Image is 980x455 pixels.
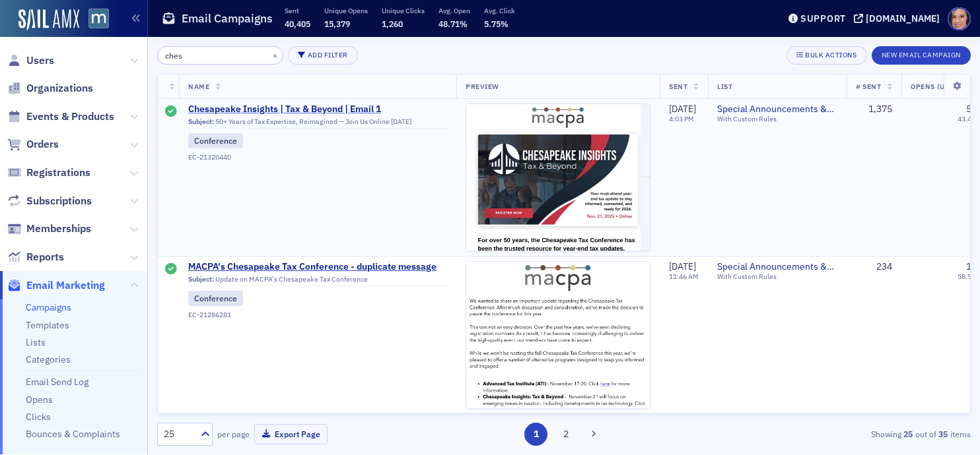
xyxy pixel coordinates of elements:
div: EC-21320440 [188,153,447,162]
span: Subject: [188,117,214,126]
button: [DOMAIN_NAME] [854,14,944,23]
span: Sent [669,82,687,91]
a: Campaigns [26,301,71,313]
span: Registrations [26,166,90,180]
span: 1,260 [382,18,403,29]
div: [DOMAIN_NAME] [866,13,940,24]
time: 11:46 AM [669,272,699,281]
span: [DATE] [669,260,696,272]
a: Special Announcements & Special Event Invitations [717,261,837,273]
span: Subscriptions [26,194,92,208]
p: Sent [285,6,310,15]
p: Avg. Click [484,6,515,15]
p: Unique Clicks [382,6,425,15]
span: Profile [948,7,971,30]
div: Conference [188,133,243,148]
input: Search… [157,46,283,65]
div: Sent [165,263,177,276]
strong: 25 [901,428,915,440]
a: Users [7,53,54,68]
span: Users [26,53,54,68]
div: 50+ Years of Tax Expertise, Reimagined — Join Us Online [DATE] [188,117,447,129]
span: 48.71% [438,18,468,29]
label: per page [217,428,250,440]
p: Avg. Open [438,6,470,15]
a: Opens [26,394,53,406]
span: [DATE] [669,103,696,115]
button: × [269,49,281,61]
div: Support [800,13,846,24]
button: 2 [555,423,578,446]
a: Categories [26,353,71,365]
time: 4:03 PM [669,114,694,123]
div: 25 [164,427,193,441]
div: Sent [165,106,177,119]
img: SailAMX [88,9,109,29]
div: 234 [856,261,892,273]
div: Conference [188,291,243,305]
span: 5.75% [484,18,508,29]
span: Email Marketing [26,278,105,293]
span: Memberships [26,222,91,236]
a: Bounces & Complaints [26,428,120,440]
span: Opens (Unique) [911,82,970,91]
span: Name [188,82,209,91]
div: Bulk Actions [805,51,857,59]
span: # Sent [856,82,881,91]
span: Subject: [188,275,214,284]
span: Organizations [26,81,93,96]
button: Add Filter [288,46,358,65]
a: View Homepage [79,9,109,31]
span: 40,405 [285,18,310,29]
a: Registrations [7,166,90,180]
button: Bulk Actions [787,46,866,65]
a: Email Marketing [7,278,105,293]
span: Events & Products [26,109,114,124]
a: Lists [26,336,46,348]
a: Templates [26,319,69,331]
button: 1 [524,423,547,446]
div: With Custom Rules [717,272,837,281]
a: Chesapeake Insights | Tax & Beyond | Email 1 [188,104,447,115]
div: EC-21286281 [188,311,447,319]
span: 15,379 [324,18,350,29]
a: Special Announcements & Special Event Invitations [717,104,837,115]
span: Preview [466,82,499,91]
div: 1,375 [856,104,892,115]
button: New Email Campaign [872,46,971,65]
span: Reports [26,250,64,264]
button: Export Page [254,424,328,444]
a: Clicks [26,411,51,423]
a: New Email Campaign [872,48,971,60]
a: Organizations [7,81,93,96]
span: List [717,82,732,91]
p: Unique Opens [324,6,368,15]
a: MACPA's Chesapeake Tax Conference - duplicate message [188,261,447,273]
a: Memberships [7,222,91,236]
div: Update on MACPA's Chesapeake Tax Conference [188,275,447,287]
h1: Email Campaigns [182,11,273,26]
strong: 35 [936,428,950,440]
a: Events & Products [7,109,114,124]
a: Email Send Log [26,376,88,388]
span: Orders [26,137,59,152]
img: SailAMX [18,9,79,30]
div: With Custom Rules [717,115,837,123]
a: Orders [7,137,59,152]
a: Reports [7,250,64,264]
a: Subscriptions [7,194,92,208]
div: Showing out of items [709,428,971,440]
